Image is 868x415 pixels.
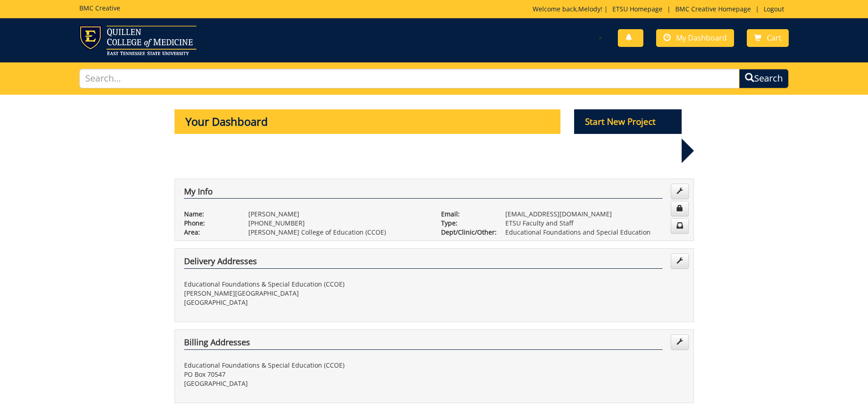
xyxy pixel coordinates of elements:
[184,370,427,379] p: PO Box 70547
[79,5,120,11] h5: BMC Creative
[533,5,789,14] p: Welcome back, ! | | |
[184,361,427,370] p: Educational Foundations & Special Education (CCOE)
[441,219,492,228] p: Type:
[505,219,684,228] p: ETSU Faculty and Staff
[184,379,427,388] p: [GEOGRAPHIC_DATA]
[79,69,740,88] input: Search...
[671,5,755,13] a: BMC Creative Homepage
[248,228,427,237] p: [PERSON_NAME] College of Education (CCOE)
[656,29,734,47] a: My Dashboard
[79,26,196,55] img: ETSU logo
[184,280,427,289] p: Educational Foundations & Special Education (CCOE)
[671,253,689,269] a: Edit Addresses
[184,338,663,350] h4: Billing Addresses
[747,29,789,47] a: Cart
[184,210,235,219] p: Name:
[759,5,789,13] a: Logout
[608,5,667,13] a: ETSU Homepage
[676,33,727,43] span: My Dashboard
[441,210,492,219] p: Email:
[175,109,561,134] p: Your Dashboard
[184,219,235,228] p: Phone:
[574,109,682,134] p: Start New Project
[574,118,682,127] a: Start New Project
[767,33,781,43] span: Cart
[671,334,689,350] a: Edit Addresses
[505,210,684,219] p: [EMAIL_ADDRESS][DOMAIN_NAME]
[248,210,427,219] p: [PERSON_NAME]
[505,228,684,237] p: Educational Foundations and Special Education
[248,219,427,228] p: [PHONE_NUMBER]
[184,298,427,307] p: [GEOGRAPHIC_DATA]
[184,257,663,269] h4: Delivery Addresses
[671,184,689,199] a: Edit Info
[671,201,689,216] a: Change Password
[739,69,789,88] button: Search
[184,289,427,298] p: [PERSON_NAME][GEOGRAPHIC_DATA]
[184,228,235,237] p: Area:
[578,5,601,13] a: Melody
[441,228,492,237] p: Dept/Clinic/Other:
[184,187,663,199] h4: My Info
[671,218,689,234] a: Change Communication Preferences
